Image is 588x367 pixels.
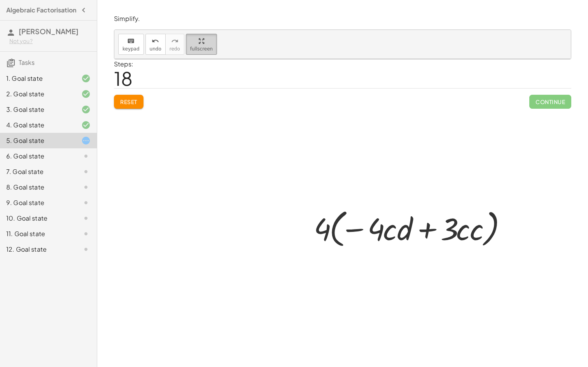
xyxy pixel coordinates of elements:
i: Task not started. [81,198,91,207]
i: Task finished and correct. [81,89,91,99]
button: fullscreen [186,34,217,55]
div: 7. Goal state [6,167,69,176]
i: undo [152,37,159,46]
button: keyboardkeypad [118,34,144,55]
span: keypad [122,46,140,52]
i: Task not started. [81,214,91,223]
button: Reset [114,95,143,109]
i: Task finished and correct. [81,105,91,114]
div: 10. Goal state [6,214,69,223]
div: 2. Goal state [6,89,69,99]
span: [PERSON_NAME] [19,27,79,36]
div: 11. Goal state [6,229,69,238]
i: redo [171,37,178,46]
span: Tasks [19,58,35,66]
i: Task not started. [81,245,91,254]
div: 1. Goal state [6,74,69,83]
div: 5. Goal state [6,136,69,145]
div: 6. Goal state [6,151,69,161]
i: Task not started. [81,229,91,238]
span: fullscreen [190,46,213,52]
i: Task not started. [81,167,91,176]
span: undo [150,46,161,52]
i: Task finished and correct. [81,120,91,130]
i: Task finished and correct. [81,74,91,83]
label: Steps: [114,60,133,68]
i: Task not started. [81,183,91,192]
i: Task not started. [81,151,91,161]
p: Simplify. [114,14,571,23]
div: Not you? [9,37,91,45]
h4: Algebraic Factorisation [6,5,76,15]
i: keyboard [127,37,135,46]
i: Task started. [81,136,91,145]
button: undoundo [145,34,166,55]
div: 3. Goal state [6,105,69,114]
span: redo [170,46,180,52]
span: 18 [114,66,133,90]
button: redoredo [165,34,184,55]
div: 4. Goal state [6,120,69,130]
div: 8. Goal state [6,183,69,192]
div: 9. Goal state [6,198,69,207]
div: 12. Goal state [6,245,69,254]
